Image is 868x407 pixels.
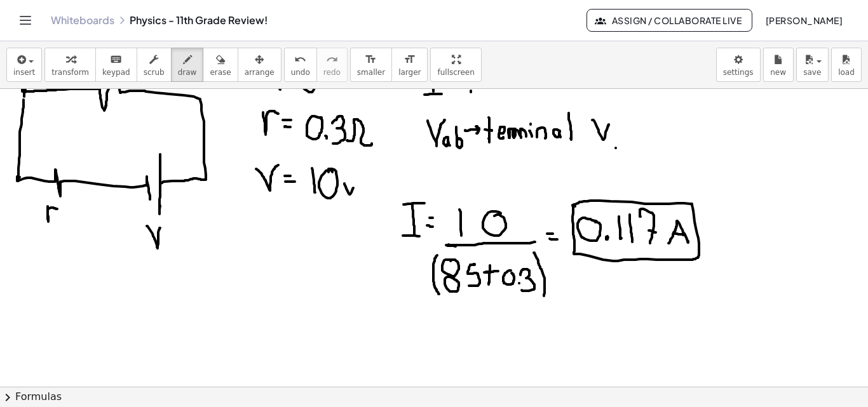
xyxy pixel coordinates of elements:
[13,68,35,77] span: insert
[51,68,89,77] span: transform
[15,10,36,30] button: Toggle navigation
[350,48,392,82] button: format_sizesmaller
[403,52,416,67] i: format_size
[210,68,231,77] span: erase
[587,9,752,32] button: Assign / Collaborate Live
[316,48,348,82] button: redoredo
[144,68,165,77] span: scrub
[178,68,197,77] span: draw
[357,68,385,77] span: smaller
[770,68,786,77] span: new
[323,68,341,77] span: redo
[430,48,481,82] button: fullscreen
[365,52,377,67] i: format_size
[437,68,474,77] span: fullscreen
[391,48,428,82] button: format_sizelarger
[803,68,821,77] span: save
[723,68,754,77] span: settings
[245,68,275,77] span: arrange
[110,52,122,67] i: keyboard
[796,48,829,82] button: save
[291,68,310,77] span: undo
[284,48,317,82] button: undoundo
[44,48,96,82] button: transform
[95,48,137,82] button: keyboardkeypad
[51,14,114,27] a: Whiteboards
[755,9,853,32] button: [PERSON_NAME]
[597,15,742,26] span: Assign / Collaborate Live
[171,48,204,82] button: draw
[294,52,306,67] i: undo
[102,68,130,77] span: keypad
[831,48,862,82] button: load
[716,48,761,82] button: settings
[763,48,794,82] button: new
[398,68,421,77] span: larger
[838,68,855,77] span: load
[6,48,42,82] button: insert
[203,48,238,82] button: erase
[765,15,843,26] span: [PERSON_NAME]
[326,52,338,67] i: redo
[137,48,172,82] button: scrub
[238,48,281,82] button: arrange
